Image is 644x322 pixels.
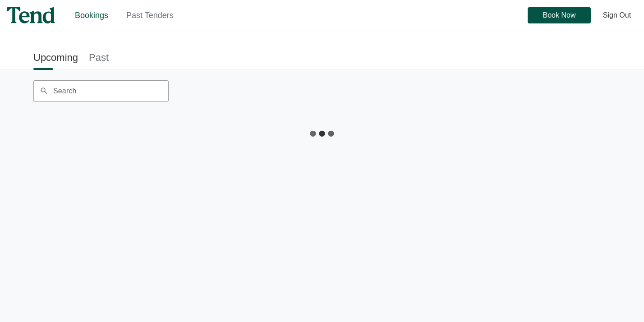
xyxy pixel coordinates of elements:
[528,7,591,23] button: Book Now
[89,47,109,68] a: Past
[7,7,55,23] img: tend-logo.4d3a83578fb939362e0a58f12f1af3e6.svg
[597,7,637,23] button: Sign Out
[33,47,78,68] a: Upcoming
[126,11,174,20] a: Past Tenders
[75,11,108,20] a: Bookings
